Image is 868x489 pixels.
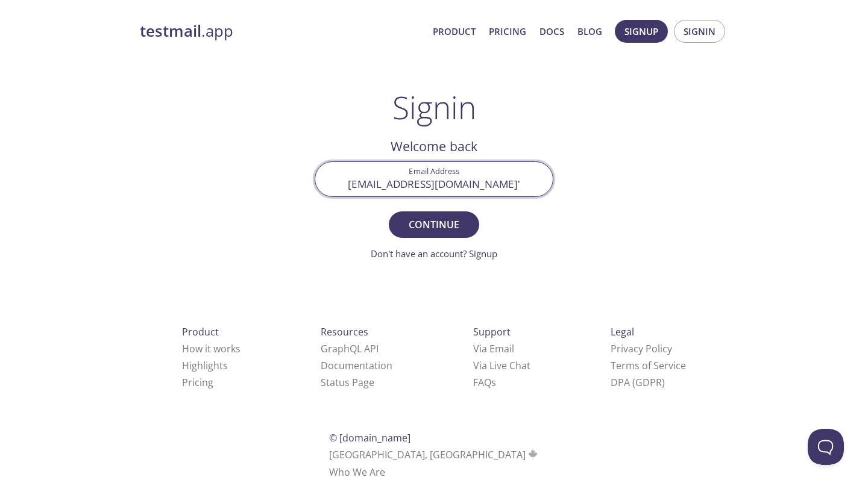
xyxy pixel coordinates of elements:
[389,211,479,238] button: Continue
[321,342,379,355] a: GraphQL API
[624,23,658,39] span: Signup
[182,359,228,372] a: Highlights
[329,448,539,461] span: [GEOGRAPHIC_DATA], [GEOGRAPHIC_DATA]
[182,376,213,389] a: Pricing
[182,342,241,355] a: How it works
[329,466,385,479] a: Who We Are
[611,376,665,389] a: DPA (GDPR)
[140,20,201,42] strong: testmail
[473,359,530,372] a: Via Live Chat
[392,89,476,125] h1: Signin
[611,359,686,372] a: Terms of Service
[577,23,602,39] a: Blog
[433,23,476,39] a: Product
[674,20,725,43] button: Signin
[611,342,672,355] a: Privacy Policy
[182,325,219,338] span: Product
[321,359,392,372] a: Documentation
[473,325,511,338] span: Support
[615,20,668,43] button: Signup
[473,376,496,389] a: FAQ
[140,21,423,42] a: testmail.app
[473,342,514,355] a: Via Email
[539,23,564,39] a: Docs
[371,248,497,260] a: Don't have an account? Signup
[315,136,553,157] h2: Welcome back
[329,431,410,444] span: © [DOMAIN_NAME]
[491,376,496,389] span: s
[808,429,844,465] iframe: Help Scout Beacon - Open
[321,376,374,389] a: Status Page
[489,23,526,39] a: Pricing
[684,23,715,39] span: Signin
[402,216,466,233] span: Continue
[321,325,368,338] span: Resources
[611,325,634,338] span: Legal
